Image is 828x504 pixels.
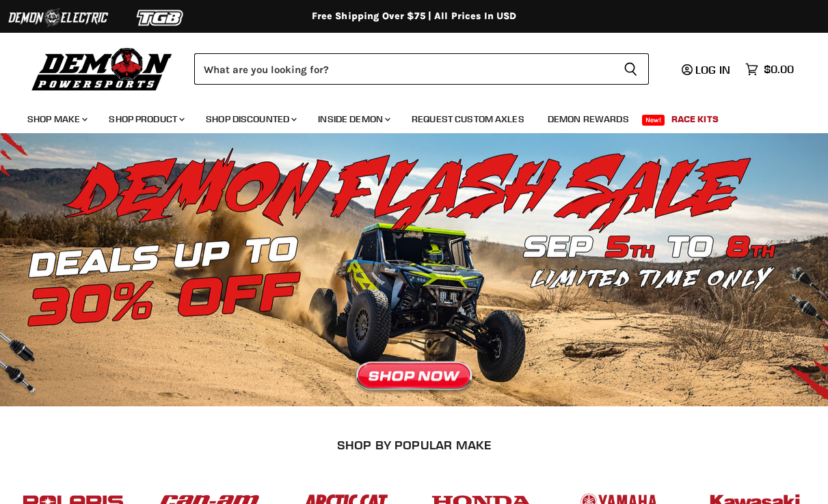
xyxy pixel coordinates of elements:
span: $0.00 [764,63,794,76]
img: Demon Electric Logo 2 [7,5,109,31]
h2: SHOP BY POPULAR MAKE [17,438,812,452]
span: New! [642,115,665,126]
a: Race Kits [661,105,729,133]
button: Search [613,53,649,85]
a: Request Custom Axles [401,105,535,133]
img: Demon Powersports [27,44,177,93]
a: Shop Discounted [196,105,305,133]
a: Inside Demon [308,105,399,133]
form: Product [194,53,649,85]
a: Demon Rewards [537,105,639,133]
img: TGB Logo 2 [109,5,212,31]
a: Shop Make [17,105,96,133]
input: Search [194,53,613,85]
a: $0.00 [738,59,801,79]
ul: Main menu [17,100,790,133]
a: Shop Product [98,105,193,133]
span: Log in [695,63,730,76]
a: Log in [676,64,738,76]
